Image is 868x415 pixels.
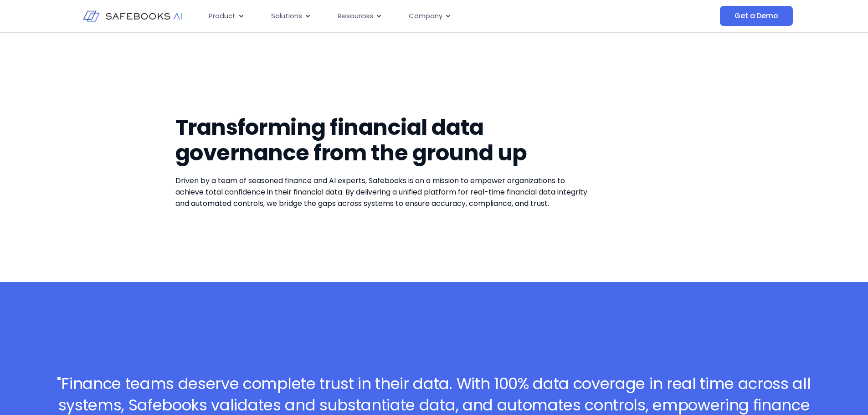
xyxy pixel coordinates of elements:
[201,7,629,25] nav: Menu
[175,175,587,209] span: Driven by a team of seasoned finance and AI experts, Safebooks is on a mission to empower organiz...
[201,7,629,25] div: Menu Toggle
[734,11,778,20] span: Get a Demo
[209,11,236,21] span: Product
[175,115,590,166] h1: Transforming financial data governance from the ground up
[409,11,442,21] span: Company
[720,6,792,26] a: Get a Demo
[338,11,373,21] span: Resources
[271,11,302,21] span: Solutions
